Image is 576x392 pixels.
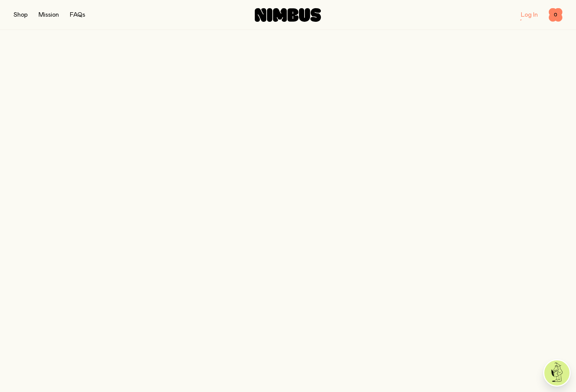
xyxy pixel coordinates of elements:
[544,360,570,386] img: agent
[549,8,562,22] button: 0
[521,12,538,18] a: Log In
[38,12,59,18] a: Mission
[70,12,85,18] a: FAQs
